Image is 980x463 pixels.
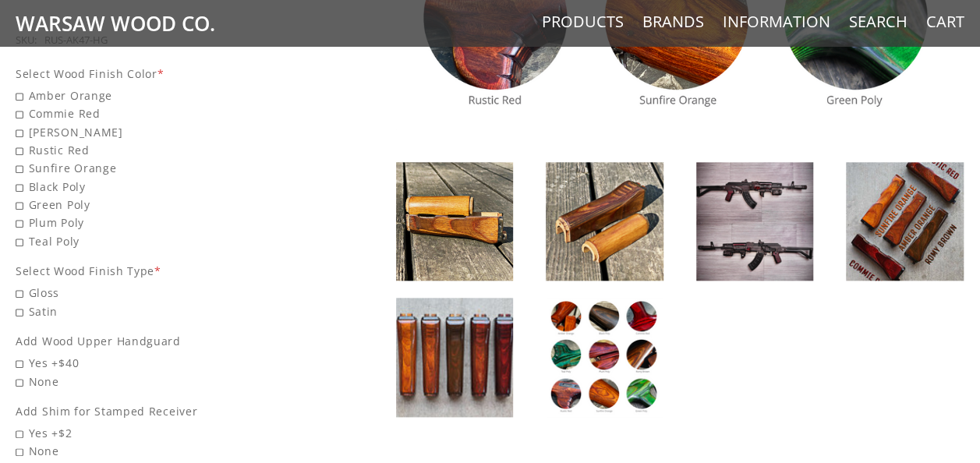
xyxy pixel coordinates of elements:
[16,284,313,302] span: Gloss
[16,87,313,104] span: Amber Orange
[396,298,514,417] img: Russian AK47 Handguard
[546,298,663,417] img: Russian AK47 Handguard
[849,12,907,32] a: Search
[16,442,313,460] span: None
[16,262,313,280] div: Select Wood Finish Type
[16,214,313,231] span: Plum Poly
[16,402,313,420] div: Add Shim for Stamped Receiver
[16,65,313,83] div: Select Wood Finish Color
[16,159,313,177] span: Sunfire Orange
[16,123,313,141] span: [PERSON_NAME]
[16,104,313,122] span: Commie Red
[16,141,313,159] span: Rustic Red
[16,373,313,391] span: None
[16,332,313,350] div: Add Wood Upper Handguard
[16,178,313,196] span: Black Poly
[16,196,313,214] span: Green Poly
[696,162,814,281] img: Russian AK47 Handguard
[723,12,830,32] a: Information
[16,424,313,442] span: Yes +$2
[846,162,964,281] img: Russian AK47 Handguard
[546,162,663,281] img: Russian AK47 Handguard
[16,302,313,320] span: Satin
[926,12,964,32] a: Cart
[396,162,514,281] img: Russian AK47 Handguard
[16,354,313,372] span: Yes +$40
[542,12,624,32] a: Products
[16,232,313,250] span: Teal Poly
[642,12,704,32] a: Brands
